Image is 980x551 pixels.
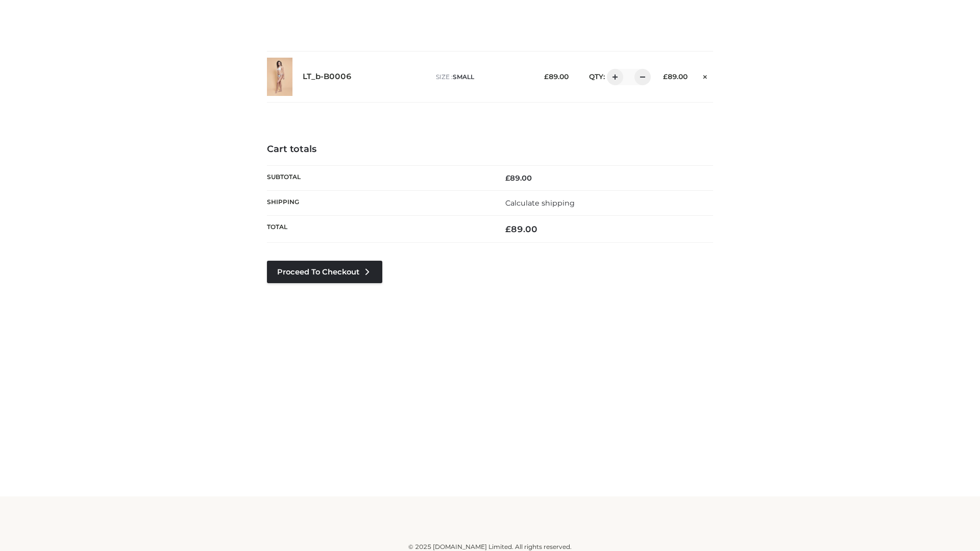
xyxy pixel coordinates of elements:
bdi: 89.00 [663,72,688,81]
bdi: 89.00 [544,72,569,81]
bdi: 89.00 [505,224,537,234]
a: Proceed to Checkout [267,261,382,283]
p: size : [436,72,528,82]
h4: Cart totals [267,144,713,155]
th: Subtotal [267,165,490,190]
bdi: 89.00 [505,173,532,183]
a: Remove this item [698,69,713,82]
a: LT_b-B0006 [303,72,352,82]
th: Total [267,216,490,243]
span: £ [505,224,511,234]
img: LT_b-B0006 - SMALL [267,58,292,96]
span: £ [663,72,668,81]
span: £ [544,72,549,81]
div: QTY: [579,69,647,85]
a: Calculate shipping [505,198,575,208]
span: £ [505,173,510,183]
span: SMALL [453,73,474,81]
th: Shipping [267,190,490,215]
